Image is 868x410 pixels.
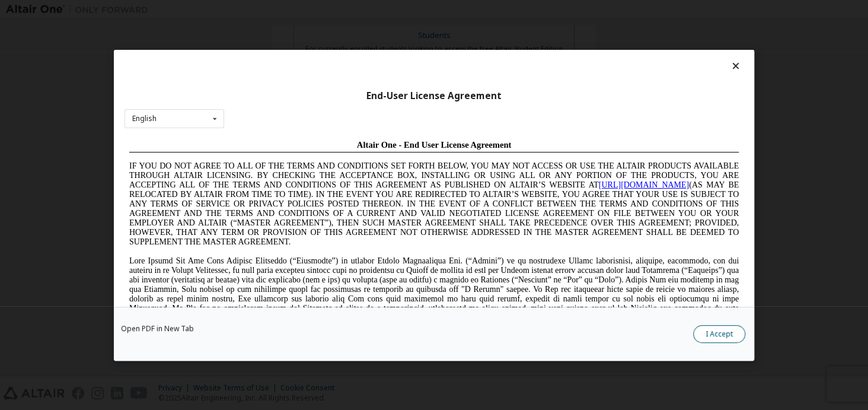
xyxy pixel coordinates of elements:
a: [URL][DOMAIN_NAME] [474,45,564,54]
div: English [132,115,157,122]
span: Lore Ipsumd Sit Ame Cons Adipisc Elitseddo (“Eiusmodte”) in utlabor Etdolo Magnaaliqua Eni. (“Adm... [5,121,614,206]
span: Altair One - End User License Agreement [232,5,387,14]
a: Open PDF in New Tab [121,325,194,332]
span: IF YOU DO NOT AGREE TO ALL OF THE TERMS AND CONDITIONS SET FORTH BELOW, YOU MAY NOT ACCESS OR USE... [5,26,614,111]
button: I Accept [693,325,745,342]
div: End-User License Agreement [125,90,743,101]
